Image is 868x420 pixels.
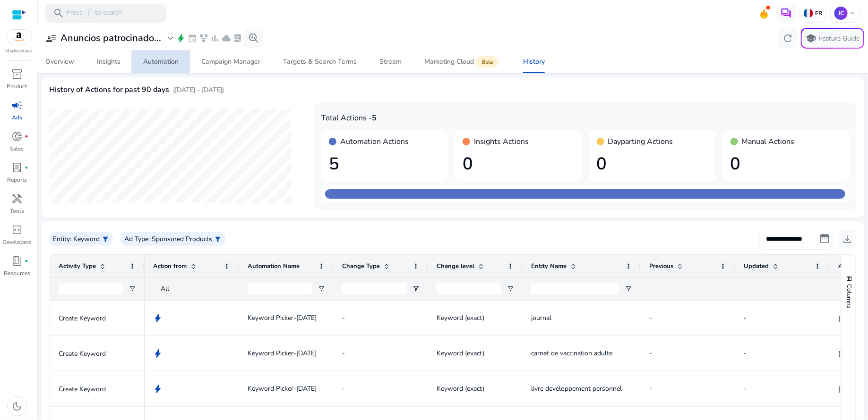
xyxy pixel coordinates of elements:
h4: Insights Actions [474,137,529,146]
h4: Dayparting Actions [608,137,673,146]
span: Updated [744,262,769,270]
h4: Manual Actions [742,137,795,146]
h4: Automation Actions [340,137,409,146]
button: Open Filter Menu [625,285,632,293]
button: refresh [778,29,797,48]
span: / [85,8,93,18]
span: - [649,384,652,393]
button: search_insights [244,29,263,48]
span: - [342,349,345,358]
span: bolt [176,34,186,43]
span: download [842,234,853,245]
div: Stream [379,59,402,65]
p: FR [813,9,822,17]
p: : Keyword [70,234,100,244]
div: History [523,59,545,65]
p: Create Keyword [59,309,136,328]
span: All [161,284,169,293]
h1: 0 [597,154,708,174]
p: Tools [10,207,24,215]
p: Feature Guide [819,34,860,43]
p: Create Keyword [59,344,136,363]
img: amazon.svg [6,30,32,44]
span: bolt [153,384,163,394]
h3: Anuncios patrocinado... [60,33,161,44]
h1: 5 [329,154,440,174]
span: cloud [222,34,231,43]
span: expand_more [165,33,176,44]
span: Keyword Picker-[DATE] [248,344,317,363]
input: Activity Type Filter Input [59,283,123,294]
span: journal [531,313,551,322]
h4: History of Actions for past 90 days [49,85,169,94]
p: Marketplace [6,48,32,55]
button: Open Filter Menu [318,285,325,293]
div: Overview [45,59,74,65]
div: Automation [143,59,179,65]
span: fiber_manual_record [25,134,28,138]
span: - [342,384,345,393]
p: JC [834,7,848,20]
div: Campaign Manager [201,59,260,65]
p: Press to search [66,8,122,18]
input: Change level Filter Input [437,283,501,294]
input: Automation Name Filter Input [248,283,312,294]
span: Keyword (exact) [437,384,484,393]
span: book_4 [11,255,23,267]
p: Sales [10,144,24,153]
span: donut_small [11,131,23,142]
span: refresh [782,33,793,44]
span: search_insights [248,33,259,44]
span: filter_alt [214,235,222,243]
div: Marketing Cloud [424,58,500,66]
span: - [744,349,747,358]
span: bolt [153,313,163,323]
span: code_blocks [11,224,23,235]
span: Action from [153,262,187,270]
span: Change Type [342,262,380,270]
span: user_attributes [45,33,57,44]
span: family_history [199,34,208,43]
span: - [649,313,652,322]
span: - [744,313,747,322]
span: campaign [11,100,23,111]
div: Insights [97,59,120,65]
h1: 0 [730,154,842,174]
p: Resources [4,269,30,277]
span: livre developpement personnel [531,384,622,393]
p: Reports [7,176,27,184]
span: Automation Name [248,262,300,270]
span: bar_chart [210,34,220,43]
span: filter_alt [102,235,109,243]
h1: 0 [463,154,574,174]
img: fr.svg [804,8,813,18]
p: Entity [53,234,70,244]
span: Columns [845,284,853,308]
p: Product [7,82,27,91]
span: keyboard_arrow_down [849,9,856,17]
span: event [188,34,197,43]
input: Entity Name Filter Input [531,283,619,294]
span: - [744,384,747,393]
button: schoolFeature Guide [801,28,864,49]
p: Ads [12,113,22,122]
span: fiber_manual_record [25,166,28,169]
span: Previous [649,262,673,270]
span: fiber_manual_record [25,259,28,263]
span: lab_profile [233,34,242,43]
span: handyman [11,193,23,204]
span: Change level [437,262,474,270]
input: Change Type Filter Input [342,283,406,294]
button: Open Filter Menu [129,285,136,293]
span: - [649,349,652,358]
span: inventory_2 [11,68,23,80]
span: Keyword Picker-[DATE] [248,308,317,328]
p: ([DATE] - [DATE]) [173,85,224,95]
span: dark_mode [11,401,23,412]
span: Keyword (exact) [437,313,484,322]
button: Open Filter Menu [507,285,514,293]
button: Open Filter Menu [412,285,420,293]
button: download [838,230,857,249]
span: Keyword (exact) [437,349,484,358]
span: - [342,313,345,322]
